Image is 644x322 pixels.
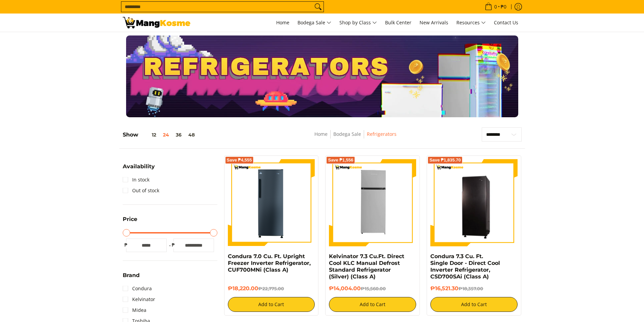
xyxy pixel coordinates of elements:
[336,14,380,32] a: Shop by Class
[172,132,185,138] button: 36
[329,253,404,280] a: Kelvinator 7.3 Cu.Ft. Direct Cool KLC Manual Defrost Standard Refrigerator (Silver) (Class A)
[297,19,331,27] span: Bodega Sale
[313,2,324,12] button: Search
[123,131,198,138] h5: Show
[491,14,522,32] a: Contact Us
[123,217,137,222] span: Price
[314,131,328,137] a: Home
[123,164,155,169] span: Availability
[453,14,489,32] a: Resources
[123,283,152,294] a: Condura
[228,253,311,273] a: Condura 7.0 Cu. Ft. Upright Freezer Inverter Refrigerator, CUF700MNi (Class A)
[294,14,335,32] a: Bodega Sale
[382,14,415,32] a: Bulk Center
[265,130,446,145] nav: Breadcrumbs
[197,14,522,32] nav: Main Menu
[430,285,518,292] h6: ₱16,521.30
[430,160,518,245] img: Condura 7.3 Cu. Ft. Single Door - Direct Cool Inverter Refrigerator, CSD700SAi (Class A)
[123,242,129,248] span: ₱
[416,14,452,32] a: New Arrivals
[123,217,137,227] summary: Open
[276,19,289,26] span: Home
[385,19,411,26] span: Bulk Center
[339,19,377,27] span: Shop by Class
[430,253,500,280] a: Condura 7.3 Cu. Ft. Single Door - Direct Cool Inverter Refrigerator, CSD700SAi (Class A)
[227,158,252,162] span: Save ₱4,555
[123,273,140,278] span: Brand
[138,132,160,138] button: 12
[123,305,146,316] a: Midea
[328,158,353,162] span: Save ₱1,556
[420,19,448,26] span: New Arrivals
[361,286,386,291] del: ₱15,560.00
[258,286,284,291] del: ₱22,775.00
[456,19,486,27] span: Resources
[333,131,361,137] a: Bodega Sale
[329,159,416,246] img: Kelvinator 7.3 Cu.Ft. Direct Cool KLC Manual Defrost Standard Refrigerator (Silver) (Class A)
[483,3,508,10] span: •
[494,19,518,26] span: Contact Us
[500,4,507,9] span: ₱0
[228,159,315,246] img: Condura 7.0 Cu. Ft. Upright Freezer Inverter Refrigerator, CUF700MNi (Class A)
[458,286,483,291] del: ₱18,357.00
[160,132,172,138] button: 24
[429,158,461,162] span: Save ₱1,835.70
[430,297,518,312] button: Add to Cart
[123,294,155,305] a: Kelvinator
[273,14,293,32] a: Home
[493,4,498,9] span: 0
[123,185,159,196] a: Out of stock
[185,132,198,138] button: 48
[170,242,177,248] span: ₱
[329,297,416,312] button: Add to Cart
[123,17,190,28] img: Bodega Sale Refrigerator l Mang Kosme: Home Appliances Warehouse Sale
[228,297,315,312] button: Add to Cart
[123,164,155,174] summary: Open
[123,174,149,185] a: In stock
[228,285,315,292] h6: ₱18,220.00
[123,273,140,283] summary: Open
[367,131,397,137] a: Refrigerators
[329,285,416,292] h6: ₱14,004.00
